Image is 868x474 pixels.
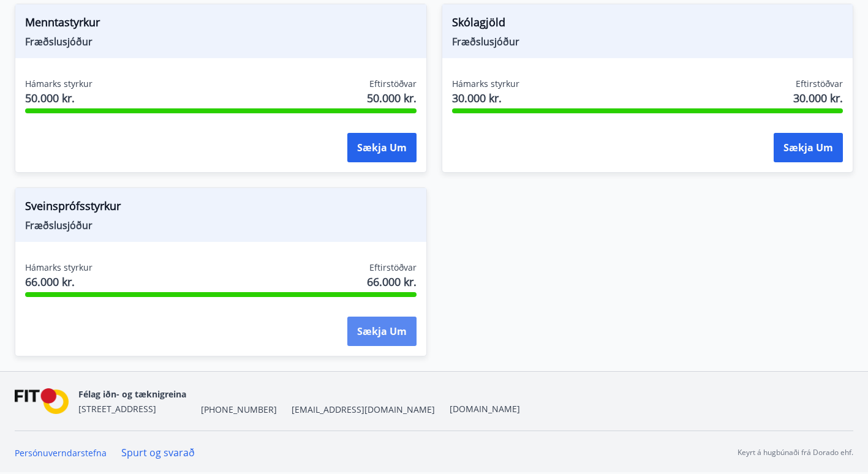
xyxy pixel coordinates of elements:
button: Sækja um [347,133,417,162]
span: Fræðslusjóður [25,219,417,232]
span: Fræðslusjóður [25,35,417,48]
span: Hámarks styrkur [25,78,92,90]
span: 50.000 kr. [367,90,417,106]
span: Eftirstöðvar [369,78,417,90]
a: Persónuverndarstefna [15,447,107,459]
a: [DOMAIN_NAME] [450,403,520,415]
img: FPQVkF9lTnNbbaRSFyT17YYeljoOGk5m51IhT0bO.png [15,388,69,415]
span: [EMAIL_ADDRESS][DOMAIN_NAME] [292,404,435,416]
a: Spurt og svarað [121,446,195,459]
span: Fræðslusjóður [452,35,843,48]
span: Hámarks styrkur [452,78,519,90]
p: Keyrt á hugbúnaði frá Dorado ehf. [738,447,853,458]
span: Hámarks styrkur [25,261,92,274]
button: Sækja um [347,317,417,346]
span: Skólagjöld [452,14,843,35]
span: 66.000 kr. [367,274,417,290]
span: 66.000 kr. [25,274,92,290]
button: Sækja um [774,133,843,162]
span: Eftirstöðvar [369,261,417,274]
span: 50.000 kr. [25,90,92,106]
span: 30.000 kr. [793,90,843,106]
span: Eftirstöðvar [796,78,843,90]
span: Menntastyrkur [25,14,417,35]
span: Sveinsprófsstyrkur [25,198,417,219]
span: [PHONE_NUMBER] [201,404,277,416]
span: 30.000 kr. [452,90,519,106]
span: [STREET_ADDRESS] [78,403,156,415]
span: Félag iðn- og tæknigreina [78,388,186,400]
